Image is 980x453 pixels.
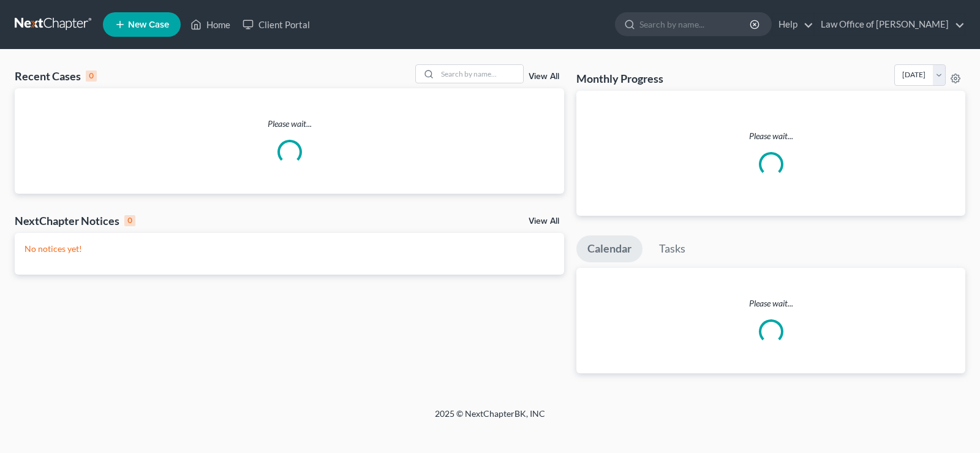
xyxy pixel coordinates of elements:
span: New Case [128,20,169,29]
div: Recent Cases [15,69,97,83]
p: Please wait... [576,297,965,310]
input: Search by name... [437,65,523,83]
a: View All [529,72,559,81]
h3: Monthly Progress [576,71,663,86]
p: Please wait... [15,118,564,130]
a: Client Portal [236,13,316,36]
a: Help [772,13,813,36]
a: View All [529,217,559,226]
div: 0 [86,70,97,82]
div: 2025 © NextChapterBK, INC [141,408,839,430]
div: NextChapter Notices [15,213,135,228]
a: Law Office of [PERSON_NAME] [815,13,965,36]
p: Please wait... [586,130,956,142]
a: Calendar [576,235,643,262]
p: No notices yet! [24,243,554,255]
a: Home [184,13,236,36]
input: Search by name... [639,13,752,36]
div: 0 [124,215,135,226]
a: Tasks [648,235,696,262]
